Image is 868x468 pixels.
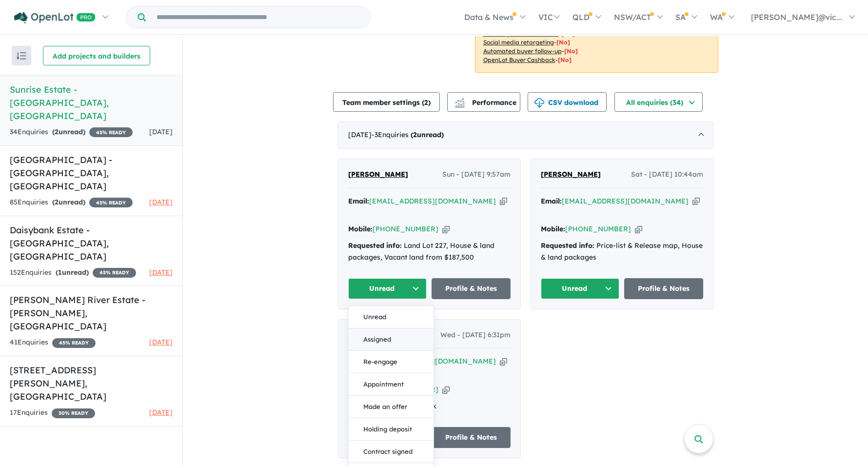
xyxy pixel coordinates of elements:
[14,12,96,24] img: Openlot PRO Logo White
[455,101,465,107] img: bar-chart.svg
[500,356,507,366] button: Copy
[10,153,173,193] h5: [GEOGRAPHIC_DATA] - [GEOGRAPHIC_DATA] , [GEOGRAPHIC_DATA]
[348,170,408,179] span: [PERSON_NAME]
[10,267,136,279] div: 152 Enquir ies
[541,170,601,179] span: [PERSON_NAME]
[369,197,496,205] a: [EMAIL_ADDRESS][DOMAIN_NAME]
[432,427,511,448] a: Profile & Notes
[17,52,26,60] img: sort.svg
[52,408,95,418] span: 30 % READY
[541,241,594,250] strong: Requested info:
[348,169,408,181] a: [PERSON_NAME]
[442,385,450,395] button: Copy
[52,338,96,348] span: 45 % READY
[55,198,59,206] span: 2
[349,351,434,373] button: Re-engage
[483,47,562,55] u: Automated buyer follow-up
[565,224,631,233] a: [PHONE_NUMBER]
[349,441,434,463] button: Contract signed
[10,407,95,419] div: 17 Enquir ies
[614,92,703,112] button: All enquiries (34)
[10,126,133,138] div: 34 Enquir ies
[373,385,438,394] a: [PHONE_NUMBER]
[10,83,173,122] h5: Sunrise Estate - [GEOGRAPHIC_DATA] , [GEOGRAPHIC_DATA]
[10,337,96,348] div: 41 Enquir ies
[10,364,173,403] h5: [STREET_ADDRESS][PERSON_NAME] , [GEOGRAPHIC_DATA]
[500,196,507,206] button: Copy
[424,98,428,107] span: 2
[149,127,173,136] span: [DATE]
[349,306,434,328] button: Unread
[349,418,434,441] button: Holding deposit
[411,130,444,139] strong: ( unread)
[440,329,511,341] span: Wed - [DATE] 6:31pm
[89,198,133,207] span: 45 % READY
[442,169,511,181] span: Sun - [DATE] 9:57am
[541,240,703,264] div: Price-list & Release map, House & land packages
[447,92,520,112] button: Performance
[349,328,434,351] button: Assigned
[89,127,133,137] span: 45 % READY
[483,30,559,37] u: Geo-targeted email & SMS
[541,169,601,181] a: [PERSON_NAME]
[558,56,572,63] span: [No]
[556,39,570,46] span: [No]
[692,196,700,206] button: Copy
[148,7,368,28] input: Try estate name, suburb, builder or developer
[348,224,373,233] strong: Mobile:
[373,224,438,233] a: [PHONE_NUMBER]
[369,357,496,366] a: [EMAIL_ADDRESS][DOMAIN_NAME]
[52,198,85,206] strong: ( unread)
[10,293,173,333] h5: [PERSON_NAME] River Estate - [PERSON_NAME] , [GEOGRAPHIC_DATA]
[149,338,173,346] span: [DATE]
[432,278,511,299] a: Profile & Notes
[93,268,136,278] span: 45 % READY
[149,268,173,277] span: [DATE]
[631,169,703,181] span: Sat - [DATE] 10:44am
[349,373,434,396] button: Appointment
[483,56,555,63] u: OpenLot Buyer Cashback
[751,12,842,22] span: [PERSON_NAME]@vic...
[58,268,62,277] span: 1
[10,224,173,263] h5: Daisybank Estate - [GEOGRAPHIC_DATA] , [GEOGRAPHIC_DATA]
[149,408,173,417] span: [DATE]
[149,198,173,206] span: [DATE]
[442,224,450,234] button: Copy
[541,278,620,299] button: Unread
[55,127,59,136] span: 2
[541,197,562,205] strong: Email:
[624,278,703,299] a: Profile & Notes
[541,224,565,233] strong: Mobile:
[455,98,464,103] img: line-chart.svg
[333,92,440,112] button: Team member settings (2)
[348,197,369,205] strong: Email:
[635,224,642,234] button: Copy
[43,46,150,65] button: Add projects and builders
[348,240,511,264] div: Land Lot 227, House & land packages, Vacant land from $187,500
[349,396,434,418] button: Made an offer
[483,39,554,46] u: Social media retargeting
[348,278,427,299] button: Unread
[528,92,607,112] button: CSV download
[348,241,402,250] strong: Requested info:
[456,98,516,107] span: Performance
[561,30,575,37] span: [No]
[564,47,578,55] span: [No]
[372,130,444,139] span: - 3 Enquir ies
[52,127,85,136] strong: ( unread)
[562,197,689,205] a: [EMAIL_ADDRESS][DOMAIN_NAME]
[56,268,89,277] strong: ( unread)
[413,130,417,139] span: 2
[534,98,544,108] img: download icon
[338,122,713,149] div: [DATE]
[10,197,133,208] div: 85 Enquir ies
